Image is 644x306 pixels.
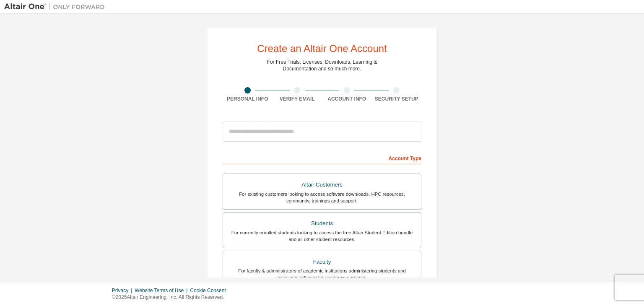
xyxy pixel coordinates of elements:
[267,59,377,72] div: For Free Trials, Licenses, Downloads, Learning & Documentation and so much more.
[322,96,372,102] div: Account Info
[228,267,416,281] div: For faculty & administrators of academic institutions administering students and accessing softwa...
[112,294,231,301] p: © 2025 Altair Engineering, Inc. All Rights Reserved.
[273,96,322,102] div: Verify Email
[228,229,416,243] div: For currently enrolled students looking to access the free Altair Student Edition bundle and all ...
[190,287,231,294] div: Cookie Consent
[228,191,416,204] div: For existing customers looking to access software downloads, HPC resources, community, trainings ...
[112,287,135,294] div: Privacy
[223,151,421,164] div: Account Type
[223,96,273,102] div: Personal Info
[372,96,422,102] div: Security Setup
[135,287,190,294] div: Website Terms of Use
[228,256,416,268] div: Faculty
[4,3,109,11] img: Altair One
[257,44,387,54] div: Create an Altair One Account
[228,218,416,229] div: Students
[228,179,416,191] div: Altair Customers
